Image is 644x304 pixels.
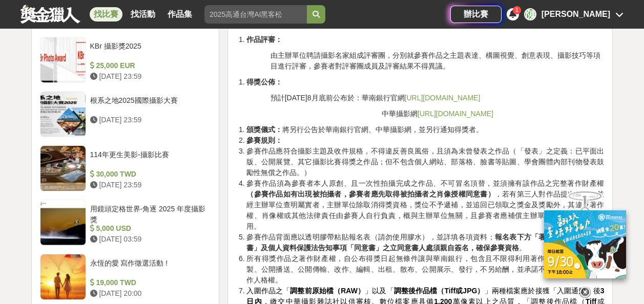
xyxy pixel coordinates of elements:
p: 預計[DATE]8月底前公布於：華南銀行官網 [271,93,605,103]
div: 用鏡頭定格世界-角逐 2025 年度攝影獎 [90,204,207,223]
a: 辦比賽 [450,6,502,23]
input: 2025高通台灣AI黑客松 [204,5,307,24]
div: [DATE] 23:59 [90,71,207,82]
div: [DATE] 20:00 [90,288,207,299]
div: 25,000 EUR [90,60,207,71]
img: ff197300-f8ee-455f-a0ae-06a3645bc375.jpg [544,210,626,278]
li: 參賽作品背面應以透明膠帶粘貼報名表（請勿使用膠水），並詳填各項資料； 。 [246,232,604,253]
div: 5,000 USD [90,223,207,234]
div: KBr 攝影獎2025 [90,41,207,60]
a: 114年更生美影-攝影比賽 30,000 TWD [DATE] 23:59 [40,145,211,191]
span: 1 [515,7,518,13]
div: 19,000 TWD [90,277,207,288]
strong: 調整前原始檔（RAW） [290,287,365,295]
div: 陳 [524,8,536,20]
a: 找活動 [127,7,159,21]
p: 由主辦單位聘請攝影名家組成評審團，分別就參賽作品之主題表達、構圖視覺、創意表現、攝影技巧等項目進行評審，參賽者對評審團成員及評審結果不得異議。 [271,50,605,72]
strong: 作品評審： [246,35,282,44]
div: 30,000 TWD [90,169,207,180]
a: [URL][DOMAIN_NAME] [405,94,481,102]
strong: （參賽作品如有出現被拍攝者，參賽者應先取得被拍攝者之肖像授權同意書） [246,190,495,198]
strong: 得獎公佈： [246,78,282,86]
a: 根系之地2025國際攝影大賽 [DATE] 23:59 [40,91,211,137]
div: 永恆的愛 寫作徵選活動 ! [90,258,207,277]
div: [DATE] 23:59 [90,180,207,190]
p: 中華攝影網 [382,108,604,119]
strong: 報名表下方「著作財產權讓與同意書」及個人資料保護法告知事項「同意書」之立同意書人處須親自簽名，確保參賽資格 [246,233,604,252]
a: [URL][DOMAIN_NAME] [418,110,493,118]
div: [PERSON_NAME] [542,8,610,20]
a: 找比賽 [90,7,122,21]
div: [DATE] 23:59 [90,115,207,125]
a: 作品集 [163,7,196,21]
li: 參賽作品應符合攝影主題及收件規格，不得違反善良風俗，且須為未曾發表之作品（「發表」之定義：已平面出版、公開展覽、其它攝影比賽得獎之作品；但不包含個人網站、部落格、臉書等貼圖、學會團體內部刊物發表... [246,146,604,178]
div: [DATE] 03:59 [90,234,207,245]
li: 參賽作品須為參賽者本人原創、且一次性拍攝完成之作品、不可冒名頂替，並須擁有該作品之完整著作財產權 ，若有第三人對作品提出異議，並經主辦單位查明屬實者，主辦單位除取消得獎資格，獎位不予遞補，並追回... [246,178,604,232]
a: 永恆的愛 寫作徵選活動 ! 19,000 TWD [DATE] 20:00 [40,254,211,300]
li: 所有得獎作品之著作財產權，自公布得獎日起無條件讓與華南銀行，包含且不限得利用著作原件或重製物為重製、公開播送、公開傳輸、改作、編輯、出租、散布、公開展示、發行，不另給酬，並承諾不對華南銀行行使著... [246,253,604,286]
a: KBr 攝影獎2025 25,000 EUR [DATE] 23:59 [40,37,211,83]
a: 用鏡頭定格世界-角逐 2025 年度攝影獎 5,000 USD [DATE] 03:59 [40,200,211,246]
strong: 頒獎儀式： [246,125,282,134]
li: 將另行公告於華南銀行官網、中華攝影網，並另行通知得獎者。 [246,124,604,135]
div: 根系之地2025國際攝影大賽 [90,95,207,115]
strong: 調整後作品檔（Tiff或JPG） [394,287,485,295]
strong: 參賽規則： [246,136,282,144]
div: 114年更生美影-攝影比賽 [90,149,207,169]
